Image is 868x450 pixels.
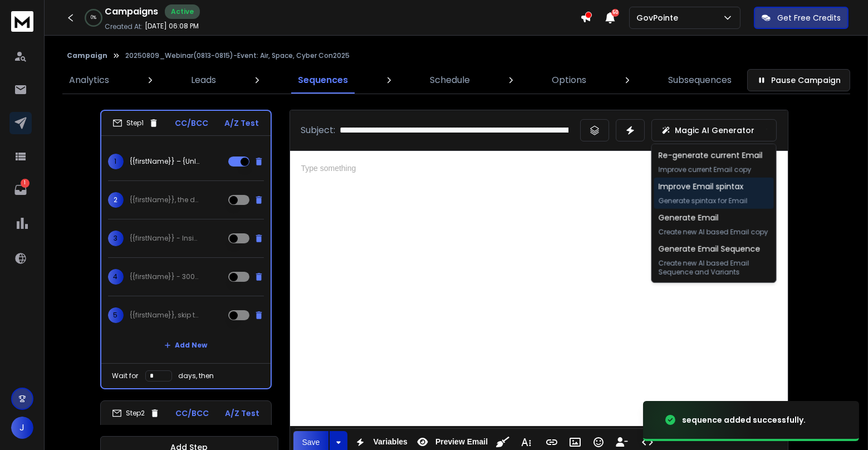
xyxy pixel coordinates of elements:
[165,4,200,19] div: Active
[301,124,336,137] p: Subject:
[108,154,124,169] span: 1
[145,22,199,31] p: [DATE] 06:08 PM
[659,243,769,255] h1: Generate Email Sequence
[105,22,143,31] p: Created At:
[112,118,159,128] div: Step 1
[125,51,350,60] p: 20250809_Webinar(0813-0815)-Event: Air, Space, Cyber Con2025
[651,119,777,141] button: Magic AI Generator
[130,311,202,320] p: {{firstName}}, skip the guesswork — master ASCC 2025 before you arrive
[430,74,470,87] p: Schedule
[636,12,683,23] p: GovPointe
[659,228,768,237] p: Create new AI based Email copy
[661,67,738,94] a: Subsequences
[754,7,849,29] button: Get Free Credits
[423,67,477,94] a: Schedule
[105,5,158,18] h1: Campaigns
[155,334,217,356] button: Add New
[91,14,96,21] p: 0 %
[668,74,732,87] p: Subsequences
[777,12,841,23] p: Get Free Credits
[175,118,208,129] p: CC/BCC
[433,437,490,447] span: Preview Email
[108,192,124,208] span: 2
[130,157,202,166] p: {{firstName}} – {Unlock|Tap into|Discover} the Air, Space, Cyber Conference 2025: Your {Access|Ga...
[659,197,748,206] p: Generate spintax for Email
[69,74,109,87] p: Analytics
[108,307,124,323] span: 5
[11,11,33,32] img: logo
[659,150,763,161] h1: Re-generate current Email
[130,195,202,204] p: {{firstName}}, the defense conference where small business deals are made
[130,272,202,281] p: {{firstName}} - 300+ primes. 1 conference. Your next federal contract starts here.
[225,408,260,419] p: A/Z Test
[100,110,272,389] li: Step1CC/BCCA/Z Test1{{firstName}} – {Unlock|Tap into|Discover} the Air, Space, Cyber Conference 2...
[659,181,748,192] h1: Improve Email spintax
[682,414,806,425] div: sequence added successfully.
[225,118,259,129] p: A/Z Test
[191,74,216,87] p: Leads
[176,408,209,419] p: CC/BCC
[371,437,410,447] span: Variables
[112,371,139,380] p: Wait for
[108,269,124,285] span: 4
[108,231,124,246] span: 3
[291,67,355,94] a: Sequences
[747,69,850,91] button: Pause Campaign
[112,408,160,418] div: Step 2
[11,417,33,439] button: J
[552,74,586,87] p: Options
[659,212,768,223] h1: Generate Email
[298,74,348,87] p: Sequences
[62,67,116,94] a: Analytics
[21,179,30,188] p: 1
[9,179,32,201] a: 1
[130,234,202,243] p: {{firstName}} - Insider Briefing: Win teaming & contracts at Air, Space, Cyber Conference 2025
[611,9,619,17] span: 50
[67,51,107,60] button: Campaign
[179,371,214,380] p: days, then
[184,67,223,94] a: Leads
[675,125,755,136] p: Magic AI Generator
[659,165,763,174] p: Improve current Email copy
[659,259,769,277] p: Create new AI based Email Sequence and Variants
[545,67,593,94] a: Options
